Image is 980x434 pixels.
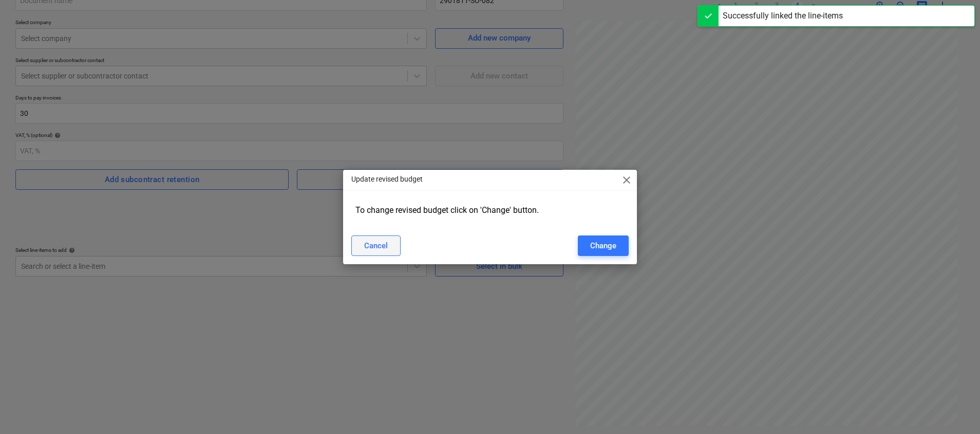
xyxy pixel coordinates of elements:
div: Successfully linked the line-items [723,10,843,22]
div: To change revised budget click on 'Change' button. [351,201,629,219]
div: Change [590,239,616,252]
button: Change [578,235,629,256]
span: close [620,174,633,186]
div: Cancel [364,239,388,252]
iframe: Chat Widget [929,385,980,434]
p: Update revised budget [351,174,423,185]
button: Cancel [351,235,401,256]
